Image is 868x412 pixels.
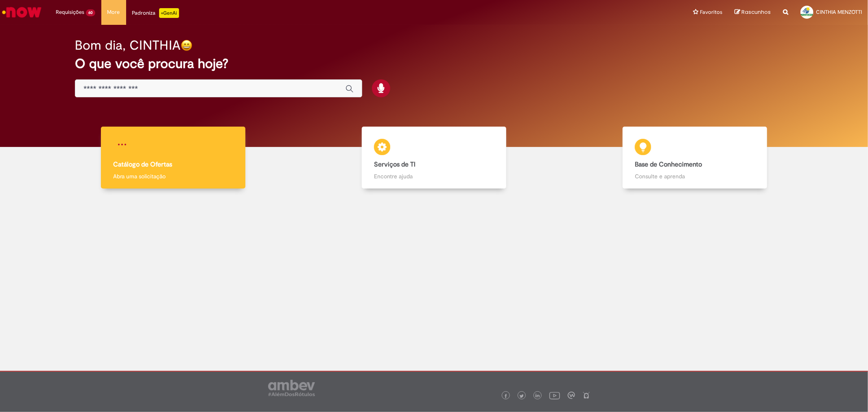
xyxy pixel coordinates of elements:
p: Abra uma solicitação [113,172,233,180]
span: More [107,8,120,16]
h2: O que você procura hoje? [75,57,793,71]
span: Rascunhos [741,8,771,16]
img: logo_footer_workplace.png [568,392,575,399]
a: Rascunhos [735,9,771,16]
img: logo_footer_linkedin.png [536,394,540,399]
a: Catálogo de Ofertas Abra uma solicitação [43,127,304,189]
img: logo_footer_naosei.png [583,392,590,399]
p: +GenAi [159,8,179,18]
span: Requisições [56,8,84,16]
img: logo_footer_facebook.png [504,394,508,398]
a: Base de Conhecimento Consulte e aprenda [564,127,825,189]
span: CINTHIA MENZOTTI [816,9,862,15]
p: Consulte e aprenda [635,172,754,180]
b: Base de Conhecimento [635,160,702,169]
img: happy-face.png [181,39,192,51]
div: Padroniza [132,8,179,18]
img: ServiceNow [1,4,43,20]
span: Favoritos [700,8,722,16]
b: Catálogo de Ofertas [113,160,172,169]
img: logo_footer_youtube.png [549,390,560,401]
p: Encontre ajuda [374,172,494,180]
img: logo_footer_twitter.png [520,394,524,398]
b: Serviços de TI [374,160,415,169]
span: 60 [86,9,95,16]
h2: Bom dia, CINTHIA [75,38,181,53]
a: Serviços de TI Encontre ajuda [304,127,564,189]
img: logo_footer_ambev_rotulo_gray.png [268,380,315,396]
